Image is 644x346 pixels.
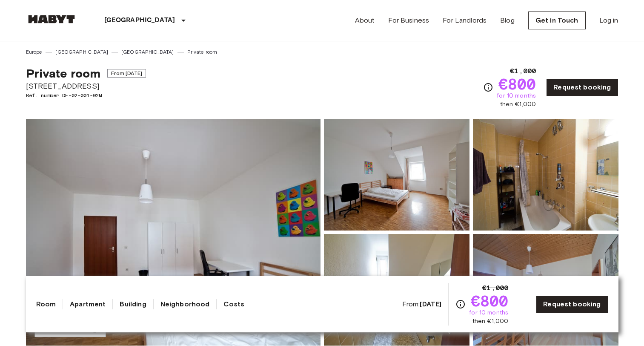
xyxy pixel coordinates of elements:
[55,48,108,56] a: [GEOGRAPHIC_DATA]
[388,15,429,26] a: For Business
[482,283,508,293] span: €1,000
[26,48,43,56] a: Europe
[107,69,146,78] span: From [DATE]
[70,299,106,309] a: Apartment
[473,119,618,231] img: Picture of unit DE-02-001-02M
[469,309,508,317] span: for 10 months
[500,15,515,26] a: Blog
[402,300,442,309] span: From:
[546,78,618,96] a: Request booking
[510,66,536,76] span: €1,000
[26,92,146,99] span: Ref. number DE-02-001-02M
[483,82,493,92] svg: Check cost overview for full price breakdown. Please note that discounts apply to new joiners onl...
[500,100,536,109] span: then €1,000
[472,317,509,326] span: then €1,000
[324,234,469,346] img: Picture of unit DE-02-001-02M
[26,15,77,23] img: Habyt
[121,48,174,56] a: [GEOGRAPHIC_DATA]
[497,92,536,100] span: for 10 months
[471,293,509,309] span: €800
[473,234,618,346] img: Picture of unit DE-02-001-02M
[355,15,375,26] a: About
[324,119,469,231] img: Picture of unit DE-02-001-02M
[26,119,321,346] img: Marketing picture of unit DE-02-001-02M
[536,295,608,313] a: Request booking
[26,81,146,92] span: [STREET_ADDRESS]
[599,15,618,26] a: Log in
[420,300,441,308] b: [DATE]
[187,48,218,56] a: Private room
[455,299,466,309] svg: Check cost overview for full price breakdown. Please note that discounts apply to new joiners onl...
[160,299,210,309] a: Neighborhood
[223,299,244,309] a: Costs
[528,12,586,29] a: Get in Touch
[36,299,56,309] a: Room
[498,76,536,92] span: €800
[26,66,101,81] span: Private room
[120,299,146,309] a: Building
[443,15,487,26] a: For Landlords
[104,15,175,26] p: [GEOGRAPHIC_DATA]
